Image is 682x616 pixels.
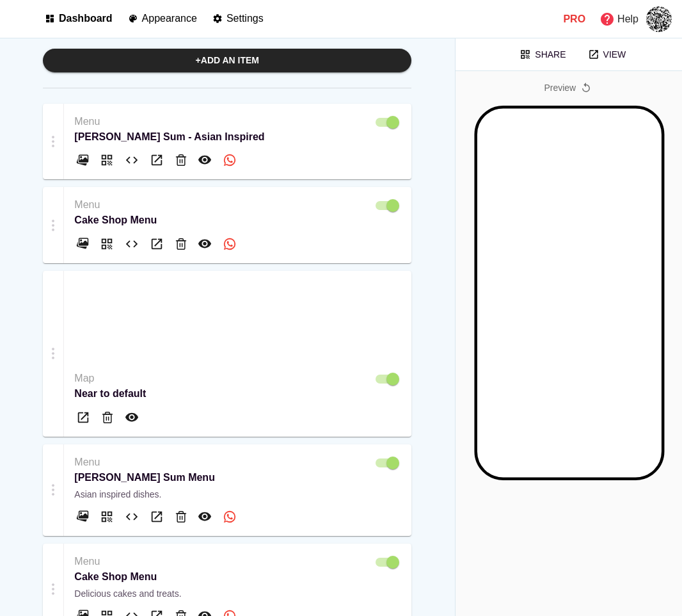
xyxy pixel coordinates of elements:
a: Settings [212,10,264,28]
button: Delete Menu [173,236,189,252]
p: Cake Shop Menu [74,569,401,585]
p: Dashboard [59,13,113,24]
p: Help [617,12,638,27]
p: Share [535,49,566,60]
button: View [74,409,92,426]
p: Menu [74,197,401,213]
button: Delete Map [99,409,116,426]
a: View [579,45,635,64]
button: +Add an item [43,49,411,72]
a: Help [596,8,642,31]
button: Make Private [196,235,214,253]
p: Pro [563,12,585,27]
iframe: Mobile Preview [477,109,661,478]
button: Embedded code [123,151,141,169]
p: Map [74,371,401,386]
button: Embedded code [123,235,141,253]
img: images%2FLjxwOS6sCZeAR0uHPVnB913h3h83%2Fuser.png [646,6,672,32]
p: Menu [74,554,401,569]
p: Settings [226,13,264,24]
button: View [148,151,166,169]
button: Disable WhatsApp Ordering [221,235,239,253]
button: Make Private [123,409,141,426]
a: Appearance [128,10,197,28]
p: Cake Shop Menu [74,213,401,228]
button: Disable WhatsApp Ordering [221,151,239,169]
span: + Add an item [53,53,401,69]
button: Make Private [196,151,214,169]
button: Share [98,508,116,526]
button: Share [511,45,575,64]
p: Near to default [74,386,401,401]
p: Menu [74,114,401,129]
a: Dashboard [45,10,113,28]
button: Make Private [196,508,214,526]
p: Appearance [142,13,197,24]
button: Disable WhatsApp Ordering [221,508,239,526]
p: Menu [74,455,401,470]
button: View [148,235,166,253]
button: View [148,508,166,526]
p: [PERSON_NAME] Sum - Asian Inspired [74,129,401,145]
p: View [603,49,626,60]
button: Delete Menu [173,508,189,525]
button: Share [98,235,116,253]
p: Asian inspired dishes. [74,488,401,501]
p: Delicious cakes and treats. [74,587,401,600]
button: Embedded code [123,508,141,526]
button: Delete Menu [173,152,189,168]
p: [PERSON_NAME] Sum Menu [74,470,401,485]
button: Share [98,151,116,169]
